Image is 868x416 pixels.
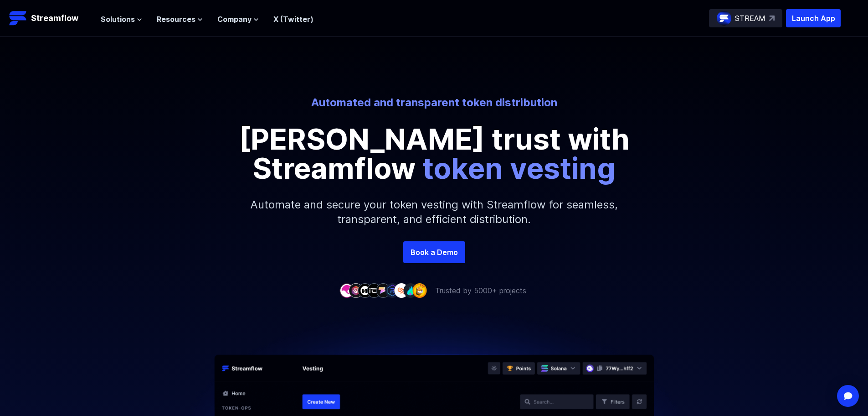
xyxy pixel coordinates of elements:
[217,14,252,25] span: Company
[422,151,616,186] span: token vesting
[385,283,400,297] img: company-6
[157,14,203,25] button: Resources
[435,285,526,296] p: Trusted by 5000+ projects
[735,13,765,24] p: STREAM
[349,283,363,297] img: company-2
[394,283,409,297] img: company-7
[238,183,630,241] p: Automate and secure your token vesting with Streamflow for seamless, transparent, and efficient d...
[101,14,142,25] button: Solutions
[229,125,639,183] p: [PERSON_NAME] trust with Streamflow
[403,241,465,263] a: Book a Demo
[31,12,78,25] p: Streamflow
[101,14,135,25] span: Solutions
[182,95,687,110] p: Automated and transparent token distribution
[367,283,381,297] img: company-4
[273,15,313,24] a: X (Twitter)
[376,283,390,297] img: company-5
[358,283,372,297] img: company-3
[9,9,92,27] a: Streamflow
[157,14,195,25] span: Resources
[9,9,27,27] img: Streamflow Logo
[837,385,859,407] div: Open Intercom Messenger
[412,283,427,297] img: company-9
[786,9,841,27] button: Launch App
[709,9,782,27] a: STREAM
[217,14,259,25] button: Company
[717,11,731,26] img: streamflow-logo-circle.png
[769,16,775,21] img: top-right-arrow.svg
[339,283,354,297] img: company-1
[403,283,418,297] img: company-8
